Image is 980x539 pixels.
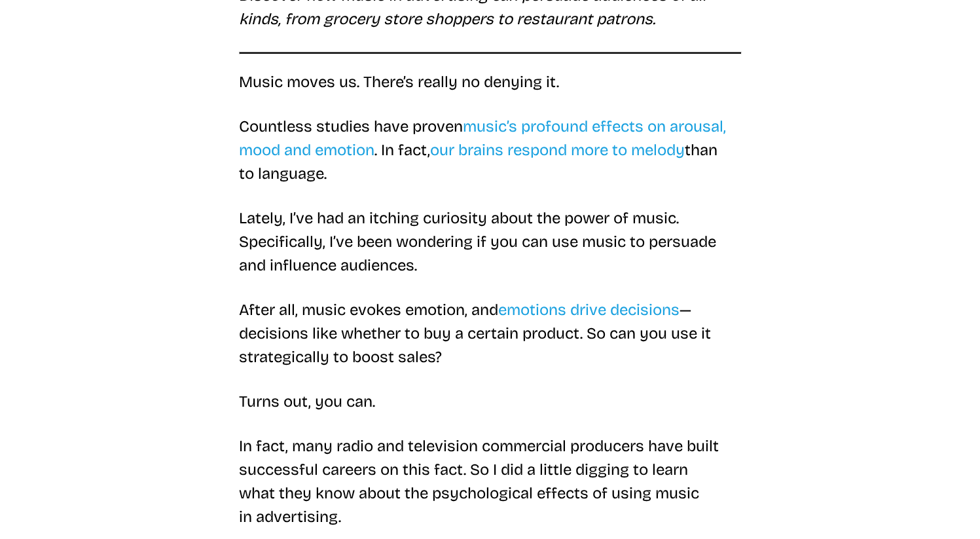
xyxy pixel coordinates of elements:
[239,206,742,277] p: Lately, I’ve had an itching curiosity about the power of music. Specifically, I’ve been wondering...
[498,301,680,319] a: emotions drive decisions
[430,141,685,159] a: our brains respond more to melody
[239,434,742,529] p: In fact, many radio and television commercial producers have built successful careers on this fac...
[239,298,742,369] p: After all, music evokes emotion, and — decisions like whether to buy a certain product. So can yo...
[239,390,742,413] p: Turns out, you can.
[239,70,742,94] p: Music moves us. There’s really no denying it.
[239,117,726,159] a: music’s profound effects on arousal, mood and emotion
[239,115,742,185] p: Countless studies have proven . In fact, than to language.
